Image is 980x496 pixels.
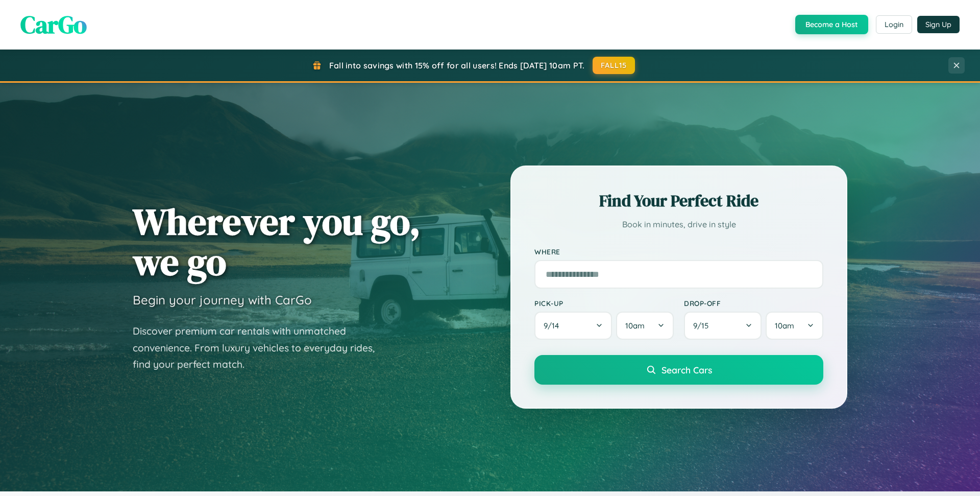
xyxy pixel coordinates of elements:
span: 9 / 15 [693,321,714,330]
span: Search Cars [661,364,712,375]
h2: Find Your Perfect Ride [534,190,823,212]
button: Sign Up [917,16,960,33]
button: Login [876,15,912,34]
span: 10am [625,321,645,330]
h1: Wherever you go, we go [133,201,421,282]
button: 9/14 [534,312,612,340]
span: 10am [775,321,794,330]
span: 9 / 14 [544,321,564,330]
h3: Begin your journey with CarGo [133,292,312,308]
p: Discover premium car rentals with unmatched convenience. From luxury vehicles to everyday rides, ... [133,323,388,373]
button: 10am [616,312,674,340]
span: CarGo [20,8,87,41]
button: 10am [766,312,823,340]
label: Where [534,247,823,256]
label: Drop-off [684,299,823,308]
button: FALL15 [593,57,635,74]
span: Fall into savings with 15% off for all users! Ends [DATE] 10am PT. [329,60,585,70]
p: Book in minutes, drive in style [534,217,823,232]
button: Search Cars [534,355,823,385]
button: Become a Host [795,15,868,34]
label: Pick-up [534,299,674,308]
button: 9/15 [684,312,762,340]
